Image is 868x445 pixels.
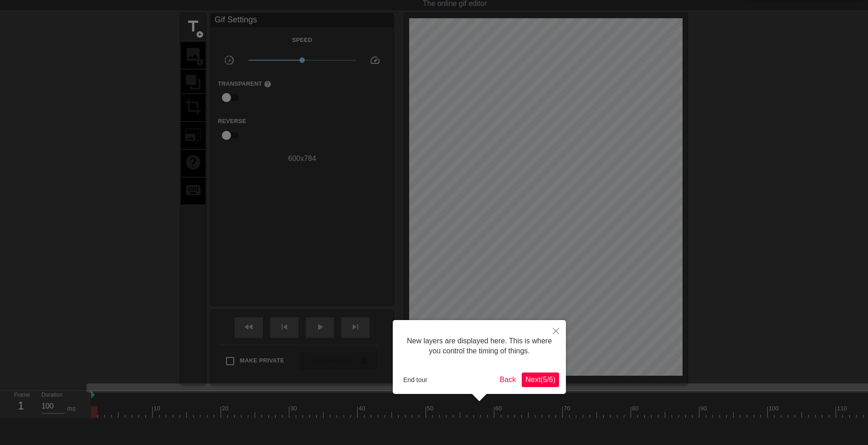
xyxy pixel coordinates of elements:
button: Next [522,373,559,387]
button: Back [496,373,520,387]
button: End tour [400,373,431,387]
span: Next ( 5 / 6 ) [525,376,555,383]
button: Close [546,320,566,341]
div: New layers are displayed here. This is where you control the timing of things. [400,327,559,366]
